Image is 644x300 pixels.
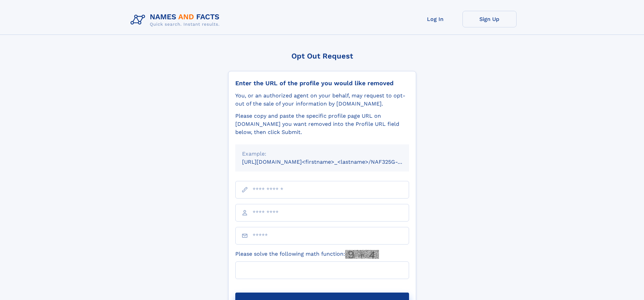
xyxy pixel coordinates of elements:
[462,11,517,27] a: Sign Up
[235,92,409,108] div: You, or an authorized agent on your behalf, may request to opt-out of the sale of your informatio...
[228,52,416,60] div: Opt Out Request
[408,11,462,27] a: Log In
[242,150,402,158] div: Example:
[242,159,422,165] small: [URL][DOMAIN_NAME]<firstname>_<lastname>/NAF325G-xxxxxxxx
[235,250,379,259] label: Please solve the following math function:
[235,79,409,87] div: Enter the URL of the profile you would like removed
[235,112,409,136] div: Please copy and paste the specific profile page URL on [DOMAIN_NAME] you want removed into the Pr...
[128,11,225,29] img: Logo Names and Facts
